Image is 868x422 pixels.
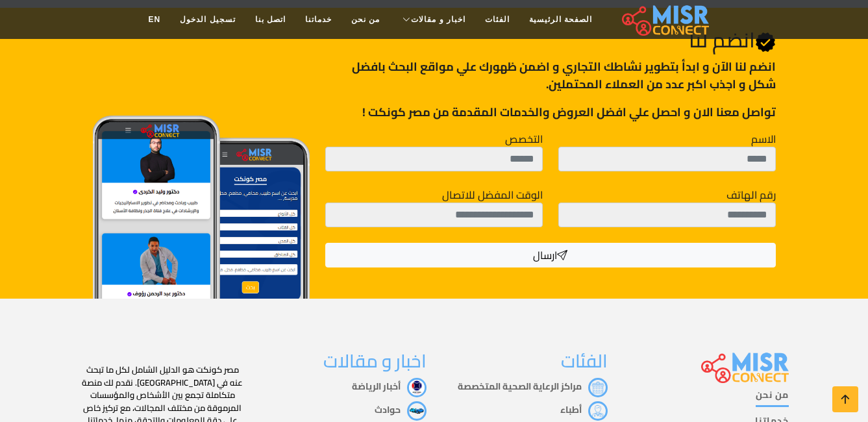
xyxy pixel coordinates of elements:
[139,7,171,32] a: EN
[325,243,775,267] button: ارسال
[726,187,776,203] label: رقم الهاتف
[341,7,390,32] a: من نحن
[588,378,608,397] img: مراكز الرعاية الصحية المتخصصة
[352,378,427,395] a: أخبار الرياضة
[442,351,608,373] h3: الفئات
[519,7,602,32] a: الصفحة الرئيسية
[93,116,310,319] img: Join Misr Connect
[475,7,519,32] a: الفئات
[295,7,341,32] a: خدماتنا
[588,401,608,421] img: أطباء
[442,187,543,203] label: الوقت المفضل للاتصال
[261,351,427,373] h3: اخبار و مقالات
[756,388,789,407] a: من نحن
[755,32,776,53] svg: Verified account
[390,7,475,32] a: اخبار و مقالات
[170,7,245,32] a: تسجيل الدخول
[245,7,295,32] a: اتصل بنا
[325,58,775,93] p: انضم لنا اﻵن و ابدأ بتطوير نشاطك التجاري و اضمن ظهورك علي مواقع البحث بافضل شكل و اجذب اكبر عدد م...
[375,401,427,418] a: حوادث
[458,378,608,395] a: مراكز الرعاية الصحية المتخصصة
[325,103,775,121] p: تواصل معنا الان و احصل علي افضل العروض والخدمات المقدمة من مصر كونكت !
[701,351,788,383] img: main.misr_connect
[407,378,427,397] img: أخبار الرياضة
[751,131,776,147] label: الاسم
[560,401,608,418] a: أطباء
[407,401,427,421] img: حوادث
[505,131,543,147] label: التخصص
[411,14,465,25] span: اخبار و مقالات
[622,3,709,36] img: main.misr_connect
